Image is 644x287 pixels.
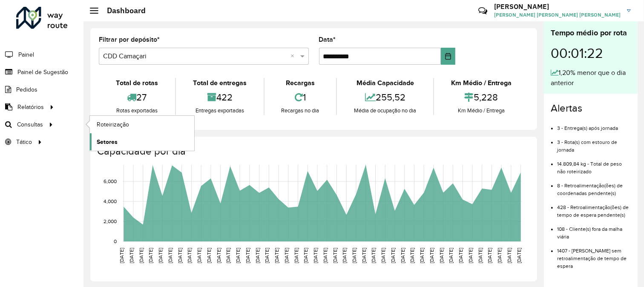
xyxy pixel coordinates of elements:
text: [DATE] [216,248,221,263]
text: [DATE] [477,248,483,263]
li: 14.809,84 kg - Total de peso não roteirizado [557,154,631,175]
text: [DATE] [419,248,425,263]
text: [DATE] [439,248,444,263]
div: Total de rotas [101,78,173,88]
li: 8 - Retroalimentação(ões) de coordenadas pendente(s) [557,175,631,197]
text: [DATE] [235,248,241,263]
text: [DATE] [371,248,377,263]
text: [DATE] [506,248,512,263]
text: [DATE] [313,248,318,263]
text: [DATE] [206,248,212,263]
div: Km Médio / Entrega [436,78,526,88]
div: Média de ocupação no dia [339,106,431,115]
div: 1,20% menor que o dia anterior [551,68,631,88]
li: 3 - Entrega(s) após jornada [557,118,631,132]
div: 27 [101,88,173,106]
text: [DATE] [516,248,522,263]
div: 255,52 [339,88,431,106]
label: Filtrar por depósito [99,34,160,45]
div: 00:01:22 [551,39,631,68]
a: Contato Rápido [474,2,492,20]
h3: [PERSON_NAME] [494,3,621,11]
h4: Alertas [551,102,631,115]
text: [DATE] [196,248,202,263]
div: 5,228 [436,88,526,106]
span: Painel de Sugestão [17,68,68,77]
text: [DATE] [284,248,289,263]
div: 422 [178,88,262,106]
text: 4,000 [103,198,117,204]
a: Roteirização [90,116,194,133]
text: [DATE] [448,248,454,263]
span: Relatórios [17,103,44,112]
div: 1 [267,88,334,106]
text: [DATE] [264,248,270,263]
text: [DATE] [293,248,299,263]
text: [DATE] [410,248,415,263]
text: [DATE] [119,248,124,263]
text: 2,000 [103,218,117,224]
span: Tático [16,138,32,146]
span: Clear all [291,51,298,61]
text: 6,000 [103,178,117,184]
text: [DATE] [390,248,396,263]
label: Data [319,34,336,45]
div: Km Médio / Entrega [436,106,526,115]
text: [DATE] [400,248,405,263]
text: [DATE] [361,248,367,263]
li: 428 - Retroalimentação(ões) de tempo de espera pendente(s) [557,197,631,219]
div: Rotas exportadas [101,106,173,115]
text: [DATE] [429,248,434,263]
text: [DATE] [332,248,338,263]
text: [DATE] [487,248,492,263]
text: [DATE] [167,248,173,263]
text: [DATE] [497,248,502,263]
text: [DATE] [255,248,260,263]
span: Setores [97,138,118,146]
text: [DATE] [225,248,231,263]
text: [DATE] [245,248,250,263]
div: Entregas exportadas [178,106,262,115]
text: [DATE] [380,248,386,263]
span: Painel [18,50,34,59]
text: [DATE] [342,248,347,263]
h4: Capacidade por dia [97,145,529,158]
div: Total de entregas [178,78,262,88]
button: Choose Date [441,48,455,65]
li: 108 - Cliente(s) fora da malha viária [557,219,631,241]
text: [DATE] [158,248,163,263]
text: [DATE] [177,248,183,263]
text: [DATE] [274,248,279,263]
li: 1407 - [PERSON_NAME] sem retroalimentação de tempo de espera [557,241,631,270]
h2: Dashboard [98,6,146,15]
text: [DATE] [322,248,328,263]
span: Roteirização [97,120,129,129]
text: 0 [114,238,117,244]
div: Média Capacidade [339,78,431,88]
text: [DATE] [138,248,144,263]
span: Pedidos [16,85,37,94]
span: Consultas [17,120,43,129]
text: [DATE] [148,248,154,263]
text: [DATE] [187,248,192,263]
text: [DATE] [129,248,134,263]
text: [DATE] [458,248,463,263]
div: Recargas [267,78,334,88]
div: Tempo médio por rota [551,27,631,39]
text: [DATE] [303,248,308,263]
text: [DATE] [468,248,473,263]
span: [PERSON_NAME] [PERSON_NAME] [PERSON_NAME] [494,11,621,19]
a: Setores [90,133,194,150]
li: 3 - Rota(s) com estouro de jornada [557,132,631,154]
div: Recargas no dia [267,106,334,115]
text: [DATE] [351,248,357,263]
